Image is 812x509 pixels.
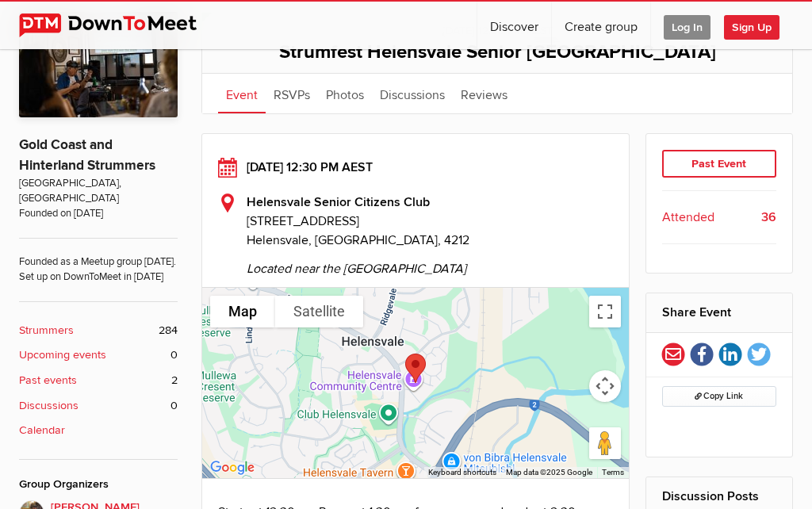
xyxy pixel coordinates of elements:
div: [DATE] 12:30 PM AEST [218,158,613,177]
span: 0 [170,397,178,415]
button: Toggle fullscreen view [589,296,621,327]
b: 36 [761,208,776,227]
span: Helensvale, [GEOGRAPHIC_DATA], 4212 [247,232,469,248]
img: DownToMeet [19,13,221,37]
a: Discover [477,2,551,49]
button: Map camera controls [589,370,621,402]
span: Located near the [GEOGRAPHIC_DATA] [247,250,613,278]
span: Founded as a Meetup group [DATE]. Set up on DownToMeet in [DATE] [19,238,178,285]
button: Copy Link [662,386,777,407]
span: Copy Link [695,391,743,401]
div: Past Event [662,150,777,178]
b: Discussions [19,397,79,415]
a: Sign Up [724,2,792,49]
a: Discussion Posts [662,488,759,504]
span: 284 [159,322,178,339]
span: 2 [171,372,178,389]
a: Click to see this area on Google Maps [206,457,259,478]
a: Reviews [453,74,515,113]
b: Calendar [19,422,65,439]
img: Google [206,457,259,478]
button: Show satellite imagery [275,296,363,327]
div: Group Organizers [19,476,178,493]
a: Discussions [372,74,453,113]
h2: Share Event [662,293,777,331]
span: 0 [170,346,178,364]
span: [GEOGRAPHIC_DATA], [GEOGRAPHIC_DATA] [19,176,178,207]
a: Past events 2 [19,372,178,389]
a: Gold Coast and Hinterland Strummers [19,136,155,174]
b: Strummers [19,322,74,339]
span: Log In [664,15,710,40]
a: Event [218,74,266,113]
a: Create group [552,2,650,49]
a: Photos [318,74,372,113]
span: Sign Up [724,15,779,40]
a: Log In [651,2,723,49]
b: Helensvale Senior Citizens Club [247,194,430,210]
img: Gold Coast and Hinterland Strummers [19,12,178,117]
a: Discussions 0 [19,397,178,415]
span: Founded on [DATE] [19,206,178,221]
button: Keyboard shortcuts [428,467,496,478]
b: Past events [19,372,77,389]
span: Map data ©2025 Google [506,468,592,476]
span: Strumfest Helensvale Senior [GEOGRAPHIC_DATA] [279,40,716,63]
span: Attended [662,208,714,227]
a: Strummers 284 [19,322,178,339]
a: Upcoming events 0 [19,346,178,364]
a: Terms (opens in new tab) [602,468,624,476]
a: RSVPs [266,74,318,113]
button: Drag Pegman onto the map to open Street View [589,427,621,459]
span: [STREET_ADDRESS] [247,212,613,231]
b: Upcoming events [19,346,106,364]
a: Calendar [19,422,178,439]
button: Show street map [210,296,275,327]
